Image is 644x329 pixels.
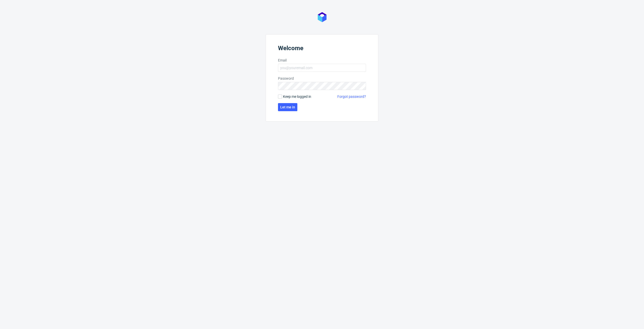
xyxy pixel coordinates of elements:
[337,94,366,99] a: Forgot password?
[283,94,311,99] span: Keep me logged in
[278,64,366,72] input: you@youremail.com
[278,45,366,54] header: Welcome
[280,105,295,109] span: Let me in
[278,76,366,81] label: Password
[278,103,297,111] button: Let me in
[278,58,366,63] label: Email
